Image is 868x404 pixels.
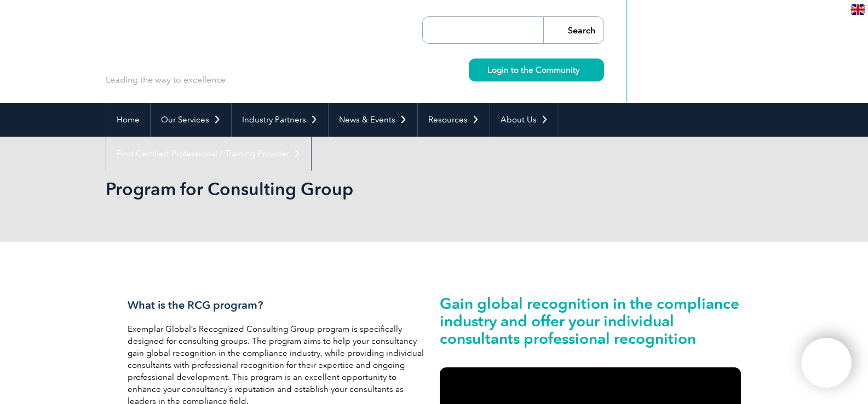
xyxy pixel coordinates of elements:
a: About Us [490,103,559,137]
a: Industry Partners [232,103,328,137]
img: svg+xml;nitro-empty-id=MzY0OjIyMw==-1;base64,PHN2ZyB2aWV3Qm94PSIwIDAgMTEgMTEiIHdpZHRoPSIxMSIgaGVp... [579,67,585,73]
a: Home [106,103,150,137]
input: Search [543,17,603,43]
p: Leading the way to excellence [106,74,226,86]
a: Login to the Community [469,58,604,81]
h2: Program for Consulting Group [106,180,566,198]
h2: Gain global recognition in the compliance industry and offer your individual consultants professi... [440,295,741,347]
a: Resources [418,103,490,137]
a: Find Certified Professional / Training Provider [106,137,311,171]
a: Our Services [151,103,231,137]
span: What is the RCG program? [128,298,263,312]
a: News & Events [329,103,417,137]
img: svg+xml;nitro-empty-id=MTg5MjoxMTY=-1;base64,PHN2ZyB2aWV3Qm94PSIwIDAgNDAwIDQwMCIgd2lkdGg9IjQwMCIg... [813,349,840,377]
img: en [851,4,865,15]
